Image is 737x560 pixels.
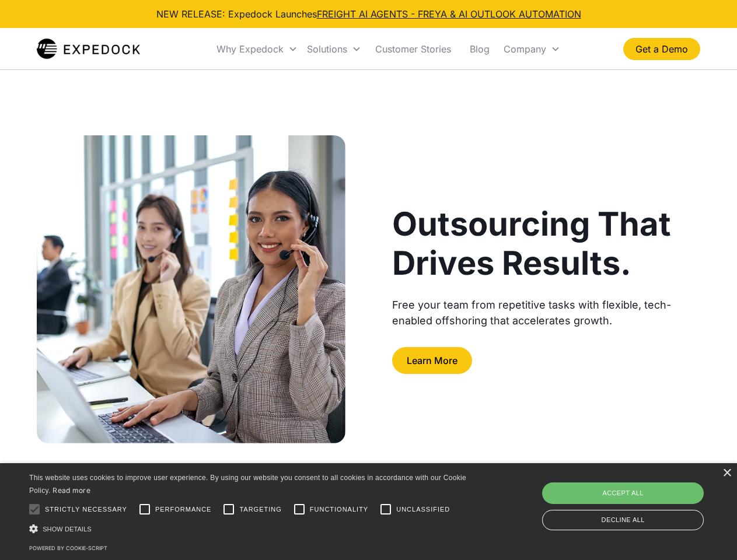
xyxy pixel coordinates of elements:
[53,486,90,495] a: Read more
[317,8,581,20] a: FREIGHT AI AGENTS - FREYA & AI OUTLOOK AUTOMATION
[392,205,700,283] h1: Outsourcing That Drives Results.
[366,29,460,69] a: Customer Stories
[460,29,499,69] a: Blog
[307,43,347,55] div: Solutions
[155,505,212,514] span: Performance
[29,545,107,551] a: Powered by cookie-script
[37,37,140,61] img: Expedock Logo
[499,29,565,69] div: Company
[37,135,345,443] img: two formal woman with headset
[45,505,127,514] span: Strictly necessary
[156,7,581,21] div: NEW RELEASE: Expedock Launches
[43,526,92,533] span: Show details
[310,505,368,514] span: Functionality
[623,38,700,60] a: Get a Demo
[29,474,466,495] span: This website uses cookies to improve user experience. By using our website you consent to all coo...
[239,505,281,514] span: Targeting
[212,29,302,69] div: Why Expedock
[302,29,366,69] div: Solutions
[392,347,472,374] a: Learn More
[396,505,450,514] span: Unclassified
[543,434,737,560] iframe: Chat Widget
[216,43,284,55] div: Why Expedock
[392,297,700,328] div: Free your team from repetitive tasks with flexible, tech-enabled offshoring that accelerates growth.
[37,37,140,61] a: home
[29,523,470,535] div: Show details
[504,43,546,55] div: Company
